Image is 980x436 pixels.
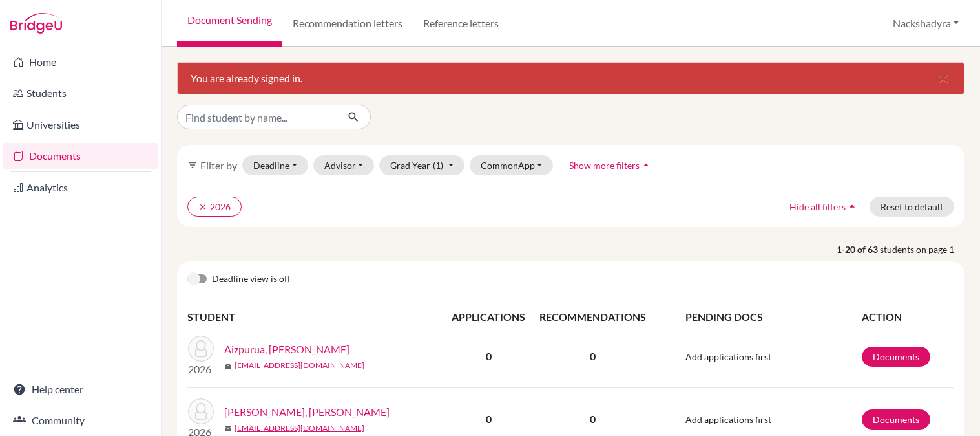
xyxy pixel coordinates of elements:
[532,349,654,364] p: 0
[486,350,492,362] b: 0
[923,63,964,94] button: Close
[188,336,214,362] img: Aizpurua, Martin Andres
[685,414,771,425] span: Add applications first
[10,13,62,34] img: Bridge-U
[379,155,464,175] button: Grad Year(1)
[558,155,663,175] button: Show more filtersarrow_drop_up
[880,243,964,256] span: students on page 1
[3,80,158,106] a: Students
[685,311,763,323] span: PENDING DOCS
[486,413,492,425] b: 0
[3,49,158,75] a: Home
[187,160,198,170] i: filter_list
[3,143,158,169] a: Documents
[224,404,390,420] a: [PERSON_NAME], [PERSON_NAME]
[569,160,640,171] span: Show more filters
[640,158,652,171] i: arrow_drop_up
[887,11,964,36] button: Nackshadyra
[177,62,964,94] div: You are already signed in.
[870,197,954,217] button: Reset to default
[935,71,951,86] i: close
[778,197,870,217] button: Hide all filtersarrow_drop_up
[235,422,364,434] a: [EMAIL_ADDRESS][DOMAIN_NAME]
[198,202,207,212] i: clear
[313,155,375,175] button: Advisor
[212,272,291,287] span: Deadline view is off
[224,342,349,357] a: Aizpurua, [PERSON_NAME]
[188,398,214,424] img: Alegria Arana, Mateo Jose
[187,309,446,325] th: STUDENT
[789,201,846,212] span: Hide all filters
[862,347,930,367] a: Documents
[177,105,337,129] input: Find student by name...
[433,160,443,171] span: (1)
[3,408,158,433] a: Community
[200,159,237,171] span: Filter by
[846,200,859,213] i: arrow_drop_up
[224,425,232,433] span: mail
[188,362,214,377] p: 2026
[235,360,364,371] a: [EMAIL_ADDRESS][DOMAIN_NAME]
[224,362,232,370] span: mail
[470,155,554,175] button: CommonApp
[3,175,158,201] a: Analytics
[187,197,242,217] button: clear2026
[837,243,880,256] strong: 1-20 of 63
[862,409,930,430] a: Documents
[3,112,158,138] a: Universities
[3,376,158,402] a: Help center
[861,309,954,325] th: ACTION
[452,311,525,323] span: APPLICATIONS
[539,311,646,323] span: RECOMMENDATIONS
[685,351,771,362] span: Add applications first
[532,411,654,427] p: 0
[242,155,308,175] button: Deadline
